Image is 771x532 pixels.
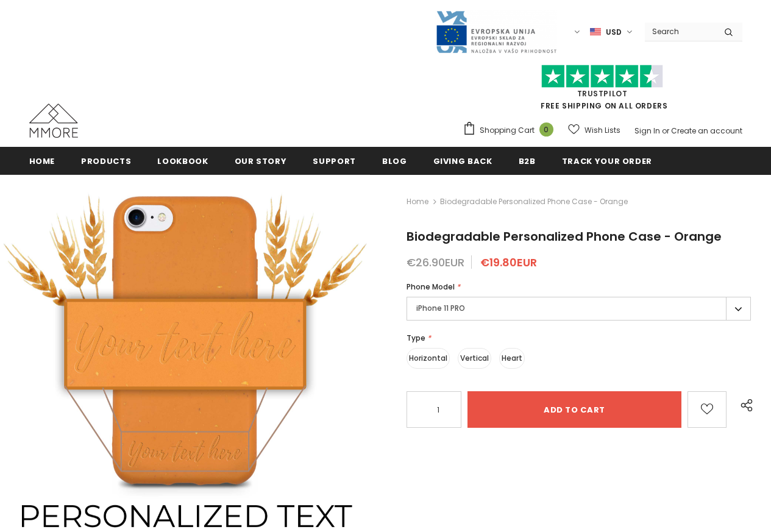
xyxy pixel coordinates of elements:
[634,126,660,136] a: Sign In
[440,194,628,209] span: Biodegradable Personalized Phone Case - Orange
[235,147,287,174] a: Our Story
[463,121,560,140] a: Shopping Cart 0
[407,297,751,321] label: iPhone 11 PRO
[157,147,208,174] a: Lookbook
[562,147,652,174] a: Track your order
[81,147,131,174] a: Products
[519,147,536,174] a: B2B
[458,348,491,369] label: Vertical
[29,155,55,167] span: Home
[157,155,208,167] span: Lookbook
[584,124,620,137] span: Wish Lists
[382,155,407,167] span: Blog
[407,348,450,369] label: Horizontal
[313,155,356,167] span: support
[467,391,681,428] input: Add to cart
[29,104,78,138] img: MMORE Cases
[463,70,742,111] span: FREE SHIPPING ON ALL ORDERS
[435,10,557,54] img: Javni Razpis
[433,155,492,167] span: Giving back
[662,126,669,136] span: or
[407,333,425,343] span: Type
[407,282,455,292] span: Phone Model
[671,126,742,136] a: Create an account
[541,65,663,88] img: Trust Pilot Stars
[407,228,722,245] span: Biodegradable Personalized Phone Case - Orange
[645,23,715,40] input: Search Site
[433,147,492,174] a: Giving back
[407,194,428,209] a: Home
[235,155,287,167] span: Our Story
[519,155,536,167] span: B2B
[480,124,535,137] span: Shopping Cart
[313,147,356,174] a: support
[480,255,537,270] span: €19.80EUR
[606,26,622,38] span: USD
[499,348,525,369] label: Heart
[81,155,131,167] span: Products
[435,26,557,37] a: Javni Razpis
[590,27,601,37] img: USD
[407,255,464,270] span: €26.90EUR
[562,155,652,167] span: Track your order
[29,147,55,174] a: Home
[539,122,553,137] span: 0
[382,147,407,174] a: Blog
[568,119,620,141] a: Wish Lists
[577,88,628,99] a: Trustpilot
